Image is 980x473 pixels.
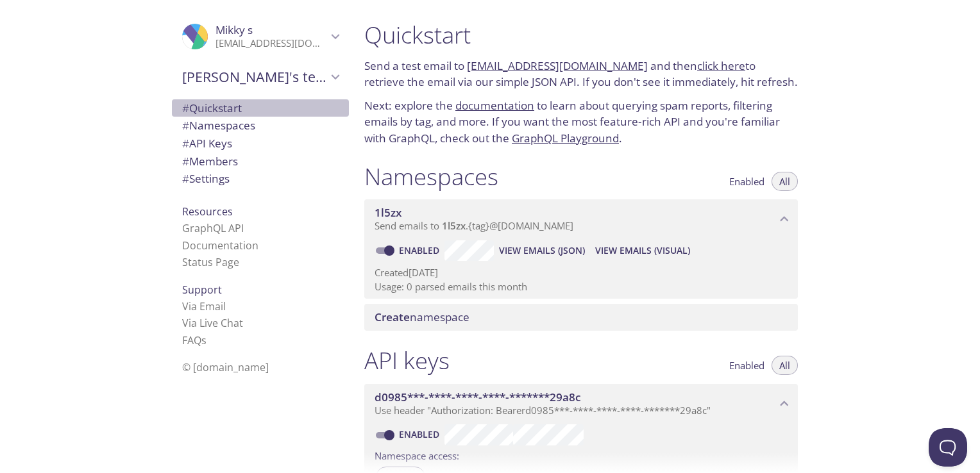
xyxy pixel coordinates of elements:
[397,428,444,440] a: Enabled
[364,199,798,239] div: 1l5zx namespace
[722,356,772,375] button: Enabled
[442,219,466,232] span: 1l5zx
[364,304,798,331] div: Create namespace
[182,171,230,186] span: Settings
[929,428,967,467] iframe: Help Scout Beacon - Open
[182,118,255,133] span: Namespaces
[375,445,459,464] label: Namespace access:
[375,310,469,324] span: namespace
[182,333,207,347] a: FAQ
[364,162,498,191] h1: Namespaces
[172,117,349,135] div: Namespaces
[722,172,772,191] button: Enabled
[172,60,349,94] div: Mikky's team
[182,204,233,219] span: Resources
[397,244,444,256] a: Enabled
[182,238,258,253] a: Documentation
[215,22,253,37] span: Mikky s
[364,346,450,375] h1: API keys
[182,101,189,115] span: #
[697,58,745,73] a: click here
[182,360,269,374] span: © [DOMAIN_NAME]
[182,316,243,330] a: Via Live Chat
[182,283,222,297] span: Support
[494,240,590,261] button: View Emails (JSON)
[182,68,327,86] span: [PERSON_NAME]'s team
[772,172,798,191] button: All
[512,131,619,145] a: GraphQL Playground
[375,266,788,279] p: Created [DATE]
[364,97,798,147] p: Next: explore the to learn about querying spam reports, filtering emails by tag, and more. If you...
[182,118,189,133] span: #
[215,37,327,50] p: [EMAIL_ADDRESS][DOMAIN_NAME]
[182,221,244,235] a: GraphQL API
[364,21,798,49] h1: Quickstart
[455,98,534,113] a: documentation
[172,99,349,117] div: Quickstart
[499,243,585,258] span: View Emails (JSON)
[375,205,401,220] span: 1l5zx
[172,170,349,188] div: Team Settings
[182,255,239,269] a: Status Page
[595,243,690,258] span: View Emails (Visual)
[375,280,788,294] p: Usage: 0 parsed emails this month
[375,219,573,232] span: Send emails to . {tag} @[DOMAIN_NAME]
[182,154,238,169] span: Members
[172,135,349,153] div: API Keys
[182,154,189,169] span: #
[182,136,232,151] span: API Keys
[182,299,226,313] a: Via Email
[375,310,410,324] span: Create
[182,101,242,115] span: Quickstart
[182,136,189,151] span: #
[201,333,207,347] span: s
[182,171,189,186] span: #
[172,15,349,58] div: Mikky s
[467,58,648,73] a: [EMAIL_ADDRESS][DOMAIN_NAME]
[172,153,349,170] div: Members
[364,58,798,90] p: Send a test email to and then to retrieve the email via our simple JSON API. If you don't see it ...
[590,240,695,261] button: View Emails (Visual)
[772,356,798,375] button: All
